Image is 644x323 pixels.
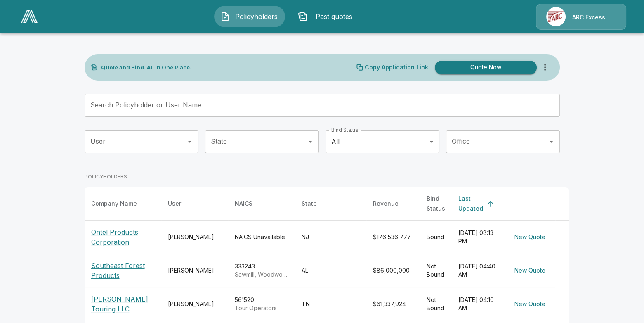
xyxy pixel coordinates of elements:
[292,6,363,27] button: Past quotes IconPast quotes
[420,221,452,254] td: Bound
[168,266,222,275] div: [PERSON_NAME]
[295,254,366,287] td: AL
[91,199,137,209] div: Company Name
[373,199,399,209] div: Revenue
[537,59,553,76] button: more
[91,294,155,314] p: [PERSON_NAME] Touring LLC
[302,199,317,209] div: State
[295,221,366,254] td: NJ
[298,12,308,21] img: Past quotes Icon
[235,199,252,209] div: NAICS
[168,199,181,209] div: User
[420,187,452,221] th: Bind Status
[420,287,452,321] td: Not Bound
[168,300,222,308] div: [PERSON_NAME]
[168,233,222,241] div: [PERSON_NAME]
[235,296,288,312] div: 561520
[326,130,439,153] div: All
[235,304,288,312] p: Tour Operators
[536,4,626,30] a: Agency IconARC Excess & Surplus
[452,287,505,321] td: [DATE] 04:10 AM
[511,263,549,278] button: New Quote
[452,221,505,254] td: [DATE] 08:13 PM
[101,65,191,70] p: Quote and Bind. All in One Place.
[432,61,537,74] a: Quote Now
[228,221,295,254] td: NAICS Unavailable
[365,64,428,70] p: Copy Application Link
[366,287,420,321] td: $61,337,924
[420,254,452,287] td: Not Bound
[184,136,196,147] button: Open
[91,261,155,280] p: Southeast Forest Products
[235,271,288,279] p: Sawmill, Woodworking, and Paper Machinery Manufacturing
[214,6,285,27] button: Policyholders IconPolicyholders
[435,61,537,74] button: Quote Now
[21,10,38,23] img: AA Logo
[331,126,358,133] label: Bind Status
[546,7,566,26] img: Agency Icon
[366,221,420,254] td: $176,536,777
[235,262,288,279] div: 333243
[545,136,557,147] button: Open
[452,254,505,287] td: [DATE] 04:40 AM
[304,136,316,147] button: Open
[91,227,155,247] p: Ontel Products Corporation
[85,173,127,180] p: POLICYHOLDERS
[366,254,420,287] td: $86,000,000
[220,12,230,21] img: Policyholders Icon
[295,287,366,321] td: TN
[511,297,549,312] button: New Quote
[311,12,356,21] span: Past quotes
[572,13,616,21] p: ARC Excess & Surplus
[511,230,549,245] button: New Quote
[234,12,279,21] span: Policyholders
[458,194,483,214] div: Last Updated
